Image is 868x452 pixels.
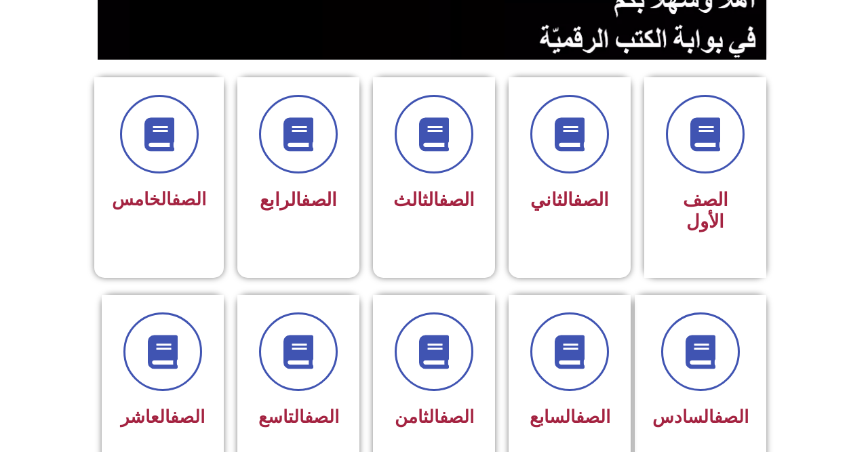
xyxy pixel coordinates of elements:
span: الخامس [112,189,206,209]
a: الصف [172,189,206,209]
span: الثاني [530,189,609,211]
a: الصف [301,189,337,211]
span: السادس [652,407,749,427]
span: الرابع [260,189,337,211]
span: الثالث [393,189,475,211]
a: الصف [714,407,749,427]
a: الصف [576,407,610,427]
span: السابع [530,407,610,427]
span: التاسع [258,407,339,427]
a: الصف [439,189,475,211]
span: الصف الأول [683,189,728,232]
span: العاشر [121,407,205,427]
a: الصف [304,407,339,427]
a: الصف [439,407,474,427]
a: الصف [573,189,609,211]
span: الثامن [395,407,474,427]
a: الصف [170,407,205,427]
